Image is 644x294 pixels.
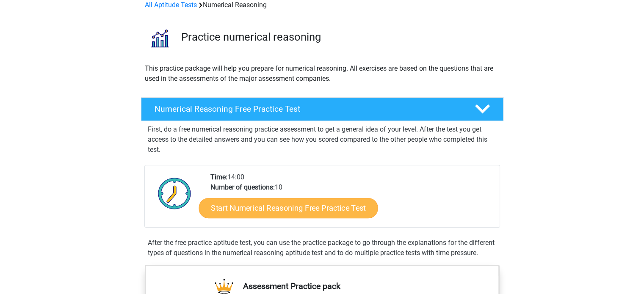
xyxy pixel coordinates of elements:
[148,124,497,155] p: First, do a free numerical reasoning practice assessment to get a general idea of your level. Aft...
[199,198,378,218] a: Start Numerical Reasoning Free Practice Test
[153,172,196,214] img: Clock
[210,183,275,191] b: Number of questions:
[181,30,497,44] h3: Practice numerical reasoning
[144,238,500,258] div: After the free practice aptitude test, you can use the practice package to go through the explana...
[155,104,461,114] h4: Numerical Reasoning Free Practice Test
[141,20,177,56] img: numerical reasoning
[145,1,197,9] a: All Aptitude Tests
[210,173,227,181] b: Time:
[204,172,499,227] div: 14:00 10
[138,97,507,121] a: Numerical Reasoning Free Practice Test
[145,63,500,84] p: This practice package will help you prepare for numerical reasoning. All exercises are based on t...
